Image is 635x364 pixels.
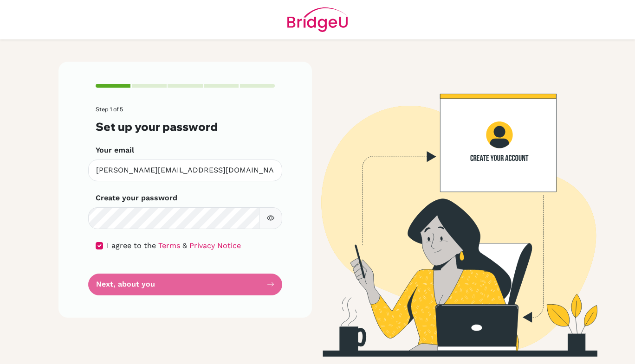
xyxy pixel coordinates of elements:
a: Privacy Notice [189,241,241,250]
a: Terms [158,241,180,250]
label: Your email [96,145,134,156]
span: & [182,241,187,250]
span: I agree to the [107,241,156,250]
input: Insert your email* [88,160,282,181]
h3: Set up your password [96,120,275,134]
label: Create your password [96,192,177,204]
span: Step 1 of 5 [96,106,123,113]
